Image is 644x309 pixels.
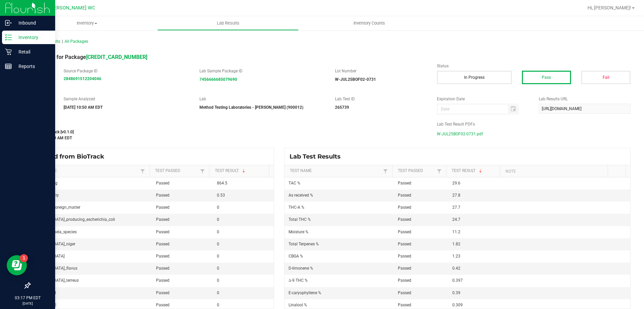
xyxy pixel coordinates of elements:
[7,255,27,275] iframe: Resource center
[335,77,376,82] strong: W-JUL25BOF02-0731
[3,301,52,306] p: [DATE]
[398,168,435,174] a: Test PassedSortable
[289,181,300,185] span: TAC %
[452,181,460,185] span: 29.6
[217,303,219,307] span: 0
[64,76,101,81] a: 2848691512204046
[155,168,198,174] a: Test PassedSortable
[42,5,95,11] span: St. [PERSON_NAME] WC
[156,230,169,234] span: Passed
[289,217,311,222] span: Total THC %
[398,254,411,259] span: Passed
[241,168,247,174] span: Sortable
[452,217,460,222] span: 24.7
[198,167,206,175] a: Filter
[86,54,147,60] a: [CREDIT_CARD_NUMBER]
[435,167,443,175] a: Filter
[398,266,411,271] span: Passed
[139,167,147,175] a: Filter
[156,217,169,222] span: Passed
[156,193,169,198] span: Passed
[289,303,307,307] span: Linalool %
[217,205,219,210] span: 0
[199,96,325,102] label: Lab
[289,278,308,283] span: Δ-9 THC %
[217,266,219,271] span: 0
[398,230,411,234] span: Passed
[64,105,103,110] strong: [DATE] 10:50 AM EDT
[290,168,382,174] a: Test NameSortable
[12,19,52,27] p: Inbound
[35,168,139,174] a: Test NameSortable
[344,20,394,26] span: Inventory Counts
[35,153,109,160] span: Synced from BioTrack
[581,71,631,84] button: Fail
[437,71,512,84] button: In Progress
[290,153,346,160] span: Lab Test Results
[500,165,607,177] th: Note
[588,5,631,10] span: Hi, [PERSON_NAME]!
[478,168,483,174] span: Sortable
[539,96,631,102] label: Lab Results URL
[34,266,77,271] span: [MEDICAL_DATA]_flavus
[215,168,267,174] a: Test ResultSortable
[299,16,440,30] a: Inventory Counts
[65,39,88,44] span: All Packages
[437,121,631,127] label: Lab Test Result PDFs
[5,48,12,55] inline-svg: Retail
[289,254,303,259] span: CBGA %
[289,266,313,271] span: D-limonene %
[5,20,12,26] inline-svg: Inbound
[289,242,319,246] span: Total Terpenes %
[30,54,147,60] span: Lab Result for Package
[156,181,169,185] span: Passed
[156,290,169,295] span: Passed
[452,205,460,210] span: 27.7
[452,303,463,307] span: 0.309
[34,230,77,234] span: any_salmonela_species
[398,278,411,283] span: Passed
[199,68,325,74] label: Lab Sample Package ID
[64,96,189,102] label: Sample Analyzed
[452,242,460,246] span: 1.82
[64,68,189,74] label: Source Package ID
[398,242,411,246] span: Passed
[12,48,52,56] p: Retail
[20,254,28,262] iframe: Resource center unread badge
[217,230,219,234] span: 0
[34,217,115,222] span: [MEDICAL_DATA]_producing_escherichia_coli
[289,230,308,234] span: Moisture %
[157,16,299,30] a: Lab Results
[199,105,303,110] strong: Method Testing Laboratories - [PERSON_NAME] (900012)
[199,77,237,82] a: 7456666685079690
[12,33,52,41] p: Inventory
[156,254,169,259] span: Passed
[452,266,460,271] span: 0.42
[217,217,219,222] span: 0
[335,68,427,74] label: Lot Number
[452,290,460,295] span: 0.39
[452,230,460,234] span: 11.2
[289,290,321,295] span: E-caryophyllene %
[437,129,483,139] span: W-JUL25BOF02-0731.pdf
[217,254,219,259] span: 0
[217,193,225,198] span: 0.53
[398,193,411,198] span: Passed
[3,295,52,301] p: 03:17 PM EDT
[398,205,411,210] span: Passed
[398,217,411,222] span: Passed
[208,20,249,26] span: Lab Results
[335,105,349,110] strong: 265739
[452,168,497,174] a: Test ResultSortable
[217,242,219,246] span: 0
[62,39,63,44] span: |
[30,121,427,127] label: Last Modified
[34,205,80,210] span: filth_feces_foreign_matter
[156,303,169,307] span: Passed
[156,205,169,210] span: Passed
[16,20,157,26] span: Inventory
